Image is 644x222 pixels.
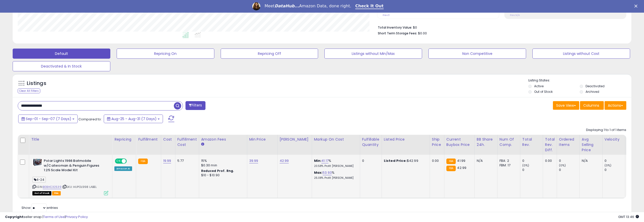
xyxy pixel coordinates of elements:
[559,159,579,163] div: 0
[362,159,378,163] div: 0
[27,80,46,87] h5: Listings
[582,159,598,163] div: N/A
[618,214,639,219] span: 2025-09-12 13:46 GMT
[115,159,122,163] span: ON
[138,159,148,164] small: FBA
[477,137,495,147] div: BB Share 24h.
[32,177,46,183] span: 4-24
[522,159,543,163] div: 0
[252,2,260,10] img: Profile image for Georgie
[26,116,71,121] span: Sep-01 - Sep-07 (7 Days)
[32,159,43,166] img: 51FY9KBCu8L._SL40_.jpg
[66,214,88,219] a: Privacy Policy
[583,103,599,108] span: Columns
[163,137,173,142] div: Cost
[522,163,529,167] small: (0%)
[5,215,88,219] div: seller snap | |
[362,137,380,147] div: Fulfillable Quantity
[500,163,516,168] div: FBM: 17
[185,101,205,110] button: Filters
[510,14,520,17] small: Prev: N/A
[446,137,472,147] div: Current Buybox Price
[177,159,195,163] div: 5.77
[126,159,134,163] span: OFF
[545,137,555,153] div: Total Rev. Diff.
[378,31,417,35] b: Short Term Storage Fees:
[201,173,243,177] div: $10 - $10.90
[163,158,171,163] a: 19.99
[605,101,626,110] button: Actions
[586,90,599,94] label: Archived
[111,116,157,121] span: Aug-25 - Aug-31 (7 Days)
[62,185,97,189] span: | SKU: HUPOL998 LABEL
[22,205,58,210] span: Show: entries
[314,158,322,163] b: Min:
[114,137,134,142] div: Repricing
[378,24,622,30] li: $0
[355,4,384,9] a: Check It Out
[457,158,465,163] span: 41.99
[117,49,214,59] button: Repricing On
[545,159,553,163] div: 0.00
[31,137,110,142] div: Title
[138,137,159,142] div: Fulfillment
[44,159,105,174] b: Polar Lights 1966 Batmobile w/Catwoman & Penguin Figures 1:25 Scale Model Kit
[314,176,356,180] p: 25.08% Profit [PERSON_NAME]
[605,137,623,142] div: Velocity
[586,128,626,132] div: Displaying 1 to 1 of 1 items
[522,168,543,172] div: 0
[32,191,51,195] span: All listings that are currently out of stock and unavailable for purchase on Amazon
[383,14,390,17] small: Prev: 0
[586,84,605,88] label: Deactivated
[312,135,360,155] th: The percentage added to the cost of goods (COGS) that forms the calculator for Min & Max prices.
[78,117,102,122] span: Compared to:
[280,137,310,142] div: [PERSON_NAME]
[559,168,579,172] div: 0
[314,164,356,168] p: 20.58% Profit [PERSON_NAME]
[428,49,526,59] button: Non Competitive
[201,163,243,168] div: $0.30 min
[378,25,412,30] b: Total Inventory Value:
[114,166,132,171] div: Amazon AI
[432,137,442,147] div: Ship Price
[500,159,516,163] div: FBA: 2
[52,191,61,195] span: FBA
[13,49,110,59] button: Default
[18,88,40,93] div: Clear All Filters
[559,137,577,147] div: Ordered Items
[528,78,631,83] p: Listing States:
[43,185,61,189] a: B0BHC32539
[321,158,328,163] a: 41.17
[432,159,440,163] div: 0.00
[314,137,358,142] div: Markup on Cost
[249,158,258,163] a: 39.99
[32,159,108,195] div: ASIN:
[559,163,566,167] small: (0%)
[446,159,456,164] small: FBA
[275,4,299,8] i: DataHub...
[104,115,163,123] button: Aug-25 - Aug-31 (7 Days)
[532,49,630,59] button: Listings without Cost
[201,142,204,147] small: Amazon Fees.
[323,170,332,175] a: 53.93
[477,159,493,163] div: N/A
[249,137,275,142] div: Min Price
[384,137,428,142] div: Listed Price
[314,170,323,175] b: Max:
[201,159,243,163] div: 15%
[280,158,289,163] a: 42.99
[522,137,541,147] div: Total Rev.
[446,166,456,171] small: FBA
[43,214,65,219] a: Terms of Use
[582,137,600,153] div: Avg Selling Price
[384,158,407,163] b: Listed Price:
[221,49,318,59] button: Repricing Off
[553,101,579,110] button: Save View
[418,31,427,36] span: $0.00
[634,5,639,8] div: Close
[177,137,197,147] div: Fulfillment Cost
[500,137,518,147] div: Num of Comp.
[314,170,356,180] div: %
[201,137,245,142] div: Amazon Fees
[457,165,466,170] span: 42.99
